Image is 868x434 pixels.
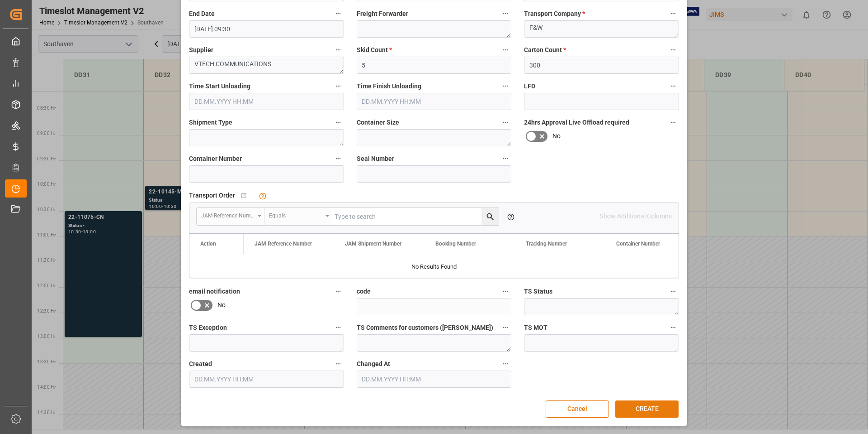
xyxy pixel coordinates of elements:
span: code [357,287,371,296]
textarea: VTECH COMMUNICATIONS [189,57,344,74]
button: Skid Count * [500,44,511,56]
span: Booking Number [435,241,476,247]
button: Changed At [500,358,511,370]
input: DD.MM.YYYY HH:MM [357,371,512,388]
span: Freight Forwarder [357,9,408,19]
button: Supplier [332,44,344,56]
span: Tracking Number [526,241,567,247]
button: TS Status [667,285,679,297]
span: Carton Count [524,45,566,55]
button: Container Size [500,116,511,128]
button: LFD [667,80,679,92]
button: Cancel [546,400,609,418]
button: 24hrs Approval Live Offload required [667,116,679,128]
span: End Date [189,9,215,19]
span: TS Comments for customers ([PERSON_NAME]) [357,323,493,333]
span: Seal Number [357,154,394,164]
button: open menu [197,208,264,225]
span: email notification [189,287,240,296]
span: TS MOT [524,323,547,333]
button: Shipment Type [332,116,344,128]
button: Time Finish Unloading [500,80,511,92]
span: TS Status [524,287,552,296]
button: Carton Count * [667,44,679,56]
button: CREATE [615,400,679,418]
button: search button [481,208,499,225]
span: JAM Shipment Number [345,241,401,247]
button: TS MOT [667,322,679,333]
button: TS Comments for customers ([PERSON_NAME]) [500,322,511,333]
span: No [552,131,561,141]
button: TS Exception [332,322,344,333]
button: Seal Number [500,153,511,164]
input: DD.MM.YYYY HH:MM [189,371,344,388]
div: Equals [269,209,322,220]
textarea: F&W [524,20,679,38]
button: End Date [332,8,344,19]
span: TS Exception [189,323,227,333]
span: Changed At [357,359,390,369]
span: LFD [524,82,535,91]
input: DD.MM.YYYY HH:MM [189,93,344,110]
input: DD.MM.YYYY HH:MM [357,93,512,110]
span: JAM Reference Number [255,241,312,247]
div: Action [200,241,216,247]
input: Type to search [332,208,499,225]
span: Container Number [616,241,660,247]
div: JAM Reference Number [201,209,255,220]
span: Container Number [189,154,242,164]
button: code [500,285,511,297]
span: Transport Company [524,9,585,19]
span: Container Size [357,118,399,127]
span: No [217,300,226,310]
span: Skid Count [357,45,392,55]
button: Transport Company * [667,8,679,19]
span: 24hrs Approval Live Offload required [524,118,629,127]
button: Freight Forwarder [500,8,511,19]
span: Time Finish Unloading [357,82,421,91]
span: Supplier [189,45,213,55]
span: Created [189,359,212,369]
span: Time Start Unloading [189,82,250,91]
button: email notification [332,285,344,297]
span: Transport Order [189,191,235,200]
button: Time Start Unloading [332,80,344,92]
button: open menu [264,208,332,225]
input: DD.MM.YYYY HH:MM [189,20,344,38]
button: Container Number [332,153,344,164]
span: Shipment Type [189,118,232,127]
button: Created [332,358,344,370]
